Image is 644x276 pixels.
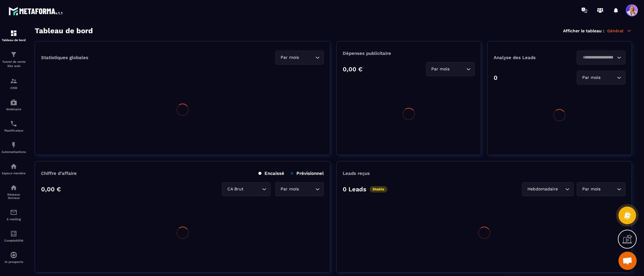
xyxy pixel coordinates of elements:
[343,51,474,56] p: Dépenses publicitaire
[602,74,615,81] input: Search for option
[526,186,559,193] span: Hebdomadaire
[41,171,77,176] p: Chiffre d’affaire
[581,74,602,81] span: Par mois
[2,158,26,179] a: automationsautomationsEspace membre
[2,60,26,68] p: Tunnel de vente Site web
[2,204,26,225] a: emailemailE-mailing
[10,163,17,170] img: automations
[494,74,498,81] p: 0
[2,172,26,175] p: Espace membre
[577,71,625,85] div: Search for option
[2,225,26,247] a: accountantaccountantComptabilité
[41,186,61,193] p: 0,00 €
[275,51,324,65] div: Search for option
[2,86,26,90] p: CRM
[618,252,637,270] div: Ouvrir le chat
[343,186,366,193] p: 0 Leads
[258,171,284,176] p: Encaissé
[2,179,26,204] a: social-networksocial-networkRéseaux Sociaux
[35,27,93,35] h3: Tableau de bord
[451,66,465,73] input: Search for option
[10,230,17,237] img: accountant
[2,193,26,200] p: Réseaux Sociaux
[10,120,17,127] img: scheduler
[10,251,17,259] img: automations
[2,150,26,154] p: Automatisations
[290,171,324,176] p: Prévisionnel
[602,186,615,193] input: Search for option
[2,115,26,137] a: schedulerschedulerPlanificateur
[245,186,261,193] input: Search for option
[9,5,63,16] img: logo
[2,25,26,46] a: formationformationTableau de bord
[2,46,26,73] a: formationformationTunnel de vente Site web
[343,171,370,176] p: Leads reçus
[522,182,574,196] div: Search for option
[430,66,451,73] span: Par mois
[581,186,602,193] span: Par mois
[426,62,475,76] div: Search for option
[226,186,245,193] span: CA Brut
[300,186,314,193] input: Search for option
[581,54,615,61] input: Search for option
[369,186,387,193] p: Stable
[559,186,564,193] input: Search for option
[10,184,17,191] img: social-network
[10,51,17,58] img: formation
[577,51,625,65] div: Search for option
[300,54,314,61] input: Search for option
[2,239,26,242] p: Comptabilité
[2,94,26,115] a: automationsautomationsWebinaire
[2,129,26,132] p: Planificateur
[222,182,271,196] div: Search for option
[2,73,26,94] a: formationformationCRM
[10,209,17,216] img: email
[2,38,26,42] p: Tableau de bord
[10,77,17,85] img: formation
[494,55,560,60] p: Analyse des Leads
[275,182,324,196] div: Search for option
[343,65,362,73] p: 0,00 €
[577,182,625,196] div: Search for option
[41,55,88,60] p: Statistiques globales
[279,186,300,193] span: Par mois
[279,54,300,61] span: Par mois
[10,141,17,149] img: automations
[10,30,17,37] img: formation
[607,28,632,34] p: Général
[563,28,604,33] p: Afficher le tableau :
[2,108,26,111] p: Webinaire
[2,137,26,158] a: automationsautomationsAutomatisations
[2,218,26,221] p: E-mailing
[2,260,26,264] p: IA prospects
[10,99,17,106] img: automations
